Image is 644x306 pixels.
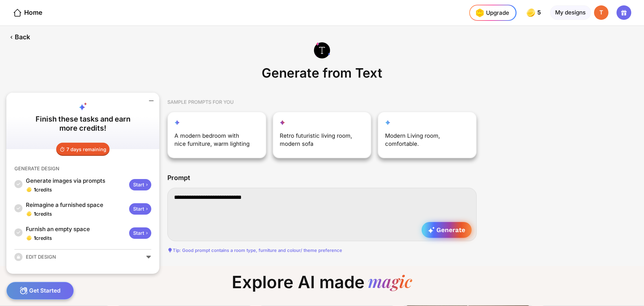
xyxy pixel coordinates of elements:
[34,211,36,217] span: 1
[258,63,385,86] div: Generate from Text
[167,92,477,112] div: SAMPLE PROMPTS FOR YOU
[167,248,477,253] div: Tip: Good prompt contains a room type, furniture and colour/ theme preference
[473,6,509,19] div: Upgrade
[56,143,110,156] div: 7 days remaining
[34,235,36,241] span: 1
[314,42,330,58] img: generate-from-text-icon.svg
[129,227,151,239] div: Start
[368,272,412,293] div: magic
[537,9,542,16] span: 5
[34,211,52,217] div: credits
[13,8,42,18] div: Home
[174,132,251,151] div: A modern bedroom with nice furniture, warm lighting
[129,179,151,190] div: Start
[385,120,390,125] img: customization-star-icon.svg
[26,201,126,209] div: Reimagine a furnished space
[473,6,486,19] img: upgrade-nav-btn-icon.gif
[129,203,151,215] div: Start
[30,115,137,132] div: Finish these tasks and earn more credits!
[225,272,419,299] div: Explore AI made
[174,120,180,125] img: reimagine-star-icon.svg
[280,120,285,125] img: fill-up-your-space-star-icon.svg
[34,235,52,241] div: credits
[14,165,59,172] div: GENERATE DESIGN
[550,5,591,20] div: My designs
[26,177,126,185] div: Generate images via prompts
[26,225,126,233] div: Furnish an empty space
[428,226,465,234] span: Generate
[594,5,608,20] div: T
[385,132,461,151] div: Modern Living room, comfortable.
[167,174,190,182] div: Prompt
[6,282,74,300] div: Get Started
[34,186,52,193] div: credits
[280,132,356,151] div: Retro futuristic living room, modern sofa
[34,187,36,192] span: 1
